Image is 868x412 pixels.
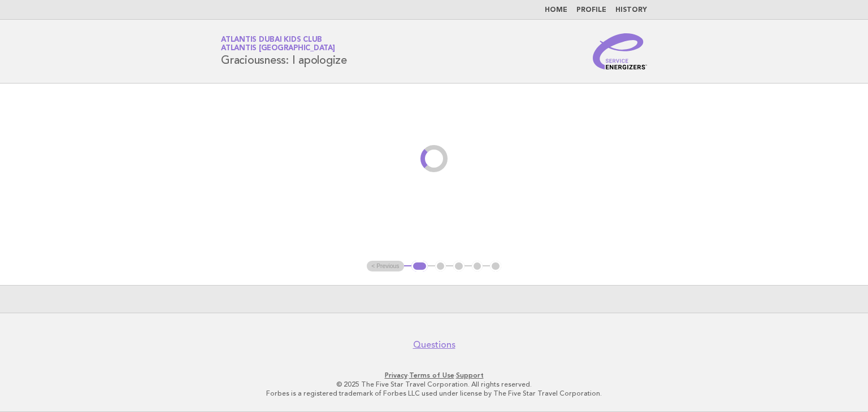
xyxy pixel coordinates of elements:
a: History [615,7,647,14]
a: Home [545,7,567,14]
p: · · [88,371,780,380]
a: Terms of Use [409,371,454,379]
a: Profile [576,7,606,14]
a: Privacy [385,371,407,379]
img: Service Energizers [593,33,647,69]
a: Questions [413,339,455,350]
a: Support [456,371,484,379]
p: Forbes is a registered trademark of Forbes LLC used under license by The Five Star Travel Corpora... [88,389,780,398]
span: Atlantis [GEOGRAPHIC_DATA] [221,45,335,52]
h1: Graciousness: I apologize [221,37,347,66]
a: Atlantis Dubai Kids ClubAtlantis [GEOGRAPHIC_DATA] [221,36,335,52]
p: © 2025 The Five Star Travel Corporation. All rights reserved. [88,380,780,389]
